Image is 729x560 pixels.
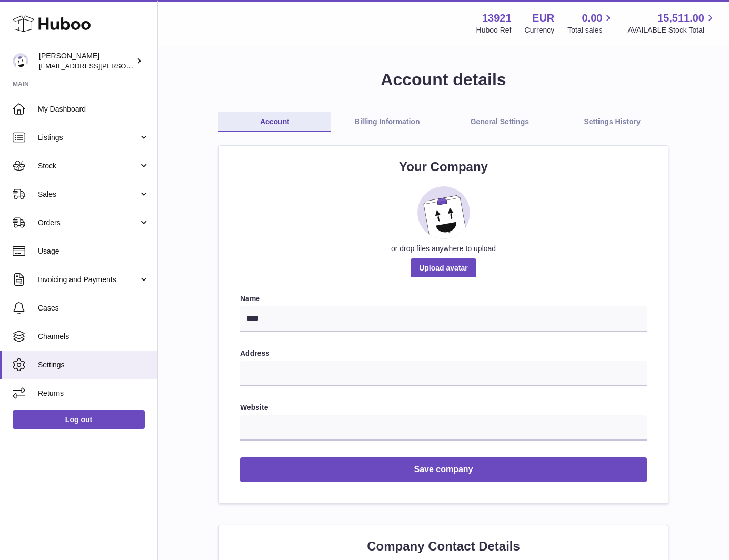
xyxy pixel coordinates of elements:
[38,303,149,313] span: Cases
[13,53,28,69] img: europe@orea.uk
[525,25,555,35] div: Currency
[38,218,138,228] span: Orders
[38,360,149,370] span: Settings
[532,11,554,25] strong: EUR
[39,51,134,71] div: [PERSON_NAME]
[38,388,149,398] span: Returns
[13,410,145,429] a: Log out
[240,457,647,482] button: Save company
[175,68,712,91] h1: Account details
[240,294,647,304] label: Name
[331,112,444,132] a: Billing Information
[476,25,512,35] div: Huboo Ref
[38,275,138,285] span: Invoicing and Payments
[240,158,647,175] h2: Your Company
[411,258,476,277] span: Upload avatar
[567,11,614,35] a: 0.00 Total sales
[240,348,647,358] label: Address
[627,11,716,35] a: 15,511.00 AVAILABLE Stock Total
[38,332,149,342] span: Channels
[240,244,647,254] div: or drop files anywhere to upload
[38,189,138,199] span: Sales
[240,403,647,413] label: Website
[627,25,716,35] span: AVAILABLE Stock Total
[482,11,512,25] strong: 13921
[38,246,149,256] span: Usage
[556,112,668,132] a: Settings History
[444,112,556,132] a: General Settings
[240,538,647,555] h2: Company Contact Details
[39,62,211,70] span: [EMAIL_ADDRESS][PERSON_NAME][DOMAIN_NAME]
[582,11,603,25] span: 0.00
[218,112,331,132] a: Account
[38,104,149,114] span: My Dashboard
[38,161,138,171] span: Stock
[657,11,704,25] span: 15,511.00
[38,133,138,143] span: Listings
[417,186,470,239] img: placeholder_image.svg
[567,25,614,35] span: Total sales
